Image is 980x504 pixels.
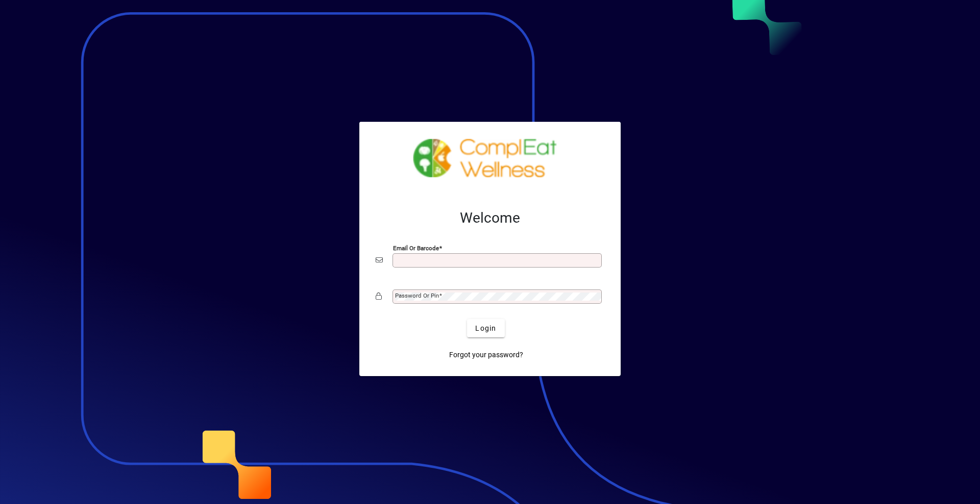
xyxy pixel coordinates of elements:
[376,209,604,227] h2: Welcome
[475,323,496,334] span: Login
[395,292,439,299] mat-label: Password or Pin
[445,346,527,364] a: Forgot your password?
[449,350,523,360] span: Forgot your password?
[467,319,504,337] button: Login
[393,245,439,252] mat-label: Email or Barcode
